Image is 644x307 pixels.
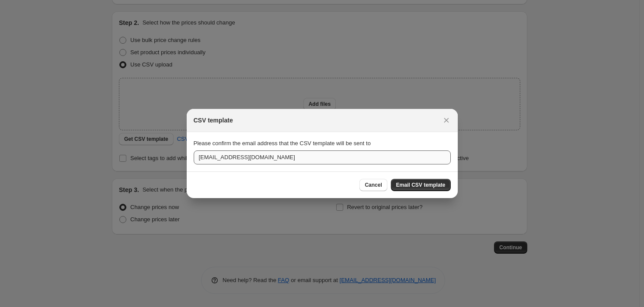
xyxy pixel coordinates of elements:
button: Cancel [359,179,387,191]
span: Email CSV template [396,181,446,188]
span: Please confirm the email address that the CSV template will be sent to [194,140,371,147]
h2: CSV template [194,116,233,125]
button: Email CSV template [391,179,451,191]
button: Close [440,114,453,126]
span: Cancel [365,181,382,188]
